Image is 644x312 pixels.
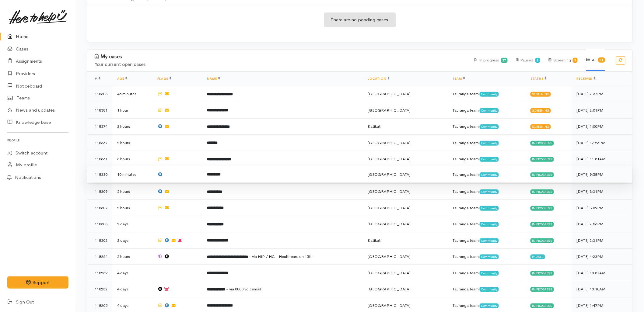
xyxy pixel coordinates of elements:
td: 2 hours [112,118,152,135]
td: 118303 [87,216,112,232]
span: [GEOGRAPHIC_DATA] [368,254,411,259]
td: Tauranga team [448,102,526,119]
td: [DATE] 10:57AM [572,265,633,281]
td: 118361 [87,151,112,167]
td: Tauranga team [448,216,526,232]
div: In progress [474,49,508,71]
span: Community [480,287,499,292]
div: In progress [530,206,554,211]
a: Name [207,77,220,81]
div: In progress [530,303,554,308]
span: Community [480,124,499,129]
td: Tauranga team [448,151,526,167]
span: Community [480,238,499,243]
td: [DATE] 10:10AM [572,281,633,297]
td: [DATE] 3:31PM [572,183,633,200]
td: Tauranga team [448,135,526,151]
span: [GEOGRAPHIC_DATA] [368,303,411,308]
td: [DATE] 1:00PM [572,118,633,135]
b: 3 [574,58,576,62]
td: [DATE] 2:31PM [572,232,633,249]
span: [GEOGRAPHIC_DATA] [368,91,411,96]
span: Community [480,108,499,113]
span: [GEOGRAPHIC_DATA] [368,270,411,276]
span: [GEOGRAPHIC_DATA] [368,140,411,145]
td: 118383 [87,86,112,102]
div: Screening [530,108,551,113]
a: Team [453,77,465,81]
td: [DATE] 11:51AM [572,151,633,167]
div: In progress [530,287,554,292]
span: [GEOGRAPHIC_DATA] [368,189,411,194]
td: 4 days [112,281,152,297]
td: 5 hours [112,183,152,200]
span: [GEOGRAPHIC_DATA] [368,286,411,292]
span: # [95,77,100,81]
td: 118381 [87,102,112,119]
td: 46 minutes [112,86,152,102]
td: 2 hours [112,135,152,151]
span: Community [480,255,499,259]
td: 118302 [87,232,112,249]
div: In progress [530,189,554,194]
span: Community [480,206,499,211]
td: Tauranga team [448,166,526,183]
div: All [586,49,605,71]
td: Tauranga team [448,118,526,135]
span: [GEOGRAPHIC_DATA] [368,172,411,177]
div: Screening [530,92,551,97]
td: Tauranga team [448,248,526,265]
td: Tauranga team [448,200,526,216]
td: [DATE] 2:37PM [572,86,633,102]
h3: My cases [95,54,467,60]
span: Katikati [368,124,381,129]
span: Community [480,271,499,276]
td: Tauranga team [448,232,526,249]
span: - via 0800 voicemail [226,286,261,292]
div: There are no pending cases. [324,12,396,27]
td: Tauranga team [448,265,526,281]
div: Paused [516,49,540,71]
td: 4 days [112,265,152,281]
td: 118307 [87,200,112,216]
h4: Your current open cases [95,62,467,67]
div: In progress [530,271,554,276]
td: 10 minutes [112,166,152,183]
td: 118330 [87,166,112,183]
td: [DATE] 4:23PM [572,248,633,265]
span: [GEOGRAPHIC_DATA] [368,221,411,227]
span: Community [480,172,499,177]
td: [DATE] 12:26PM [572,135,633,151]
div: In progress [530,141,554,146]
span: Katikati [368,238,381,243]
span: [GEOGRAPHIC_DATA] [368,205,411,210]
b: 27 [502,58,506,62]
td: 118309 [87,183,112,200]
div: In progress [530,157,554,162]
span: Community [480,303,499,308]
span: Community [480,189,499,194]
span: Community [480,141,499,146]
a: Location [368,77,389,81]
td: [DATE] 2:56PM [572,216,633,232]
td: 118374 [87,118,112,135]
div: In progress [530,172,554,177]
b: 31 [600,58,604,62]
td: 118232 [87,281,112,297]
td: Tauranga team [448,183,526,200]
td: 2 days [112,232,152,249]
a: Status [530,77,547,81]
td: 118367 [87,135,112,151]
div: In progress [530,238,554,243]
div: Screening [549,49,578,71]
span: [GEOGRAPHIC_DATA] [368,156,411,161]
td: 5 hours [112,248,152,265]
td: 3 hours [112,151,152,167]
td: 118264 [87,248,112,265]
div: Paused [530,255,545,259]
td: Tauranga team [448,281,526,297]
span: Community [480,157,499,162]
span: - via HIP / HC - Healthcare on 15th [249,254,313,259]
td: 2 days [112,216,152,232]
span: Community [480,222,499,227]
